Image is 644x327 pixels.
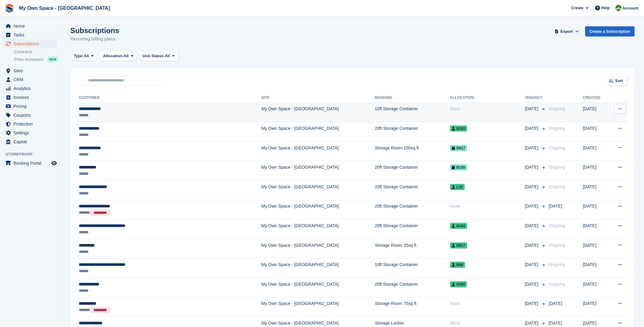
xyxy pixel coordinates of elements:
[549,321,562,325] span: [DATE]
[261,122,375,142] td: My Own Space - [GEOGRAPHIC_DATA]
[70,36,119,43] p: Recurring billing plans
[48,56,58,62] div: NEW
[375,200,450,220] td: 20ft Storage Container
[13,31,50,39] span: Tasks
[571,5,583,11] span: Create
[525,203,540,209] span: [DATE]
[13,93,50,102] span: Invoices
[13,129,50,137] span: Settings
[123,53,129,59] span: All
[549,282,565,287] span: Ongoing
[583,258,609,278] td: [DATE]
[583,180,609,200] td: [DATE]
[13,137,50,146] span: Capital
[561,28,573,35] span: Export
[583,278,609,297] td: [DATE]
[375,297,450,317] td: Storage Room 75sq ft
[261,93,375,103] th: Site
[450,145,467,151] span: D517
[261,200,375,220] td: My Own Space - [GEOGRAPHIC_DATA]
[5,4,14,13] img: stora-icon-8386f47178a22dfd0bd8f6a31ec36ba5ce8667c1dd55bd0f319d3a0aa187defe.svg
[549,204,562,209] span: [DATE]
[583,239,609,258] td: [DATE]
[13,120,50,128] span: Protection
[549,243,565,248] span: Ongoing
[525,106,540,112] span: [DATE]
[583,103,609,122] td: [DATE]
[450,281,467,288] span: S350
[450,242,467,249] span: D617
[525,320,540,326] span: [DATE]
[549,223,565,228] span: Ongoing
[3,39,58,48] a: menu
[261,220,375,239] td: My Own Space - [GEOGRAPHIC_DATA]
[525,223,540,229] span: [DATE]
[583,141,609,161] td: [DATE]
[583,297,609,317] td: [DATE]
[261,239,375,258] td: My Own Space - [GEOGRAPHIC_DATA]
[3,84,58,93] a: menu
[74,53,84,59] span: Type:
[549,184,565,189] span: Ongoing
[525,145,540,151] span: [DATE]
[103,53,123,59] span: Allocation:
[616,5,622,11] img: Keely
[3,159,58,167] a: menu
[549,262,565,267] span: Ongoing
[3,22,58,30] a: menu
[3,137,58,146] a: menu
[261,278,375,297] td: My Own Space - [GEOGRAPHIC_DATA]
[375,122,450,142] td: 20ft Storage Container
[261,180,375,200] td: My Own Space - [GEOGRAPHIC_DATA]
[3,75,58,84] a: menu
[13,39,50,48] span: Subscriptions
[549,301,562,306] span: [DATE]
[375,103,450,122] td: 10ft Storage Container
[3,120,58,128] a: menu
[450,184,465,190] span: L23
[549,126,565,131] span: Ongoing
[84,53,89,59] span: All
[375,220,450,239] td: 20ft Storage Container
[3,93,58,102] a: menu
[525,300,540,307] span: [DATE]
[525,242,540,249] span: [DATE]
[375,258,450,278] td: 10ft Storage Container
[525,261,540,268] span: [DATE]
[583,93,609,103] th: Created
[623,5,638,11] span: Account
[3,66,58,75] a: menu
[165,53,170,59] span: All
[525,164,540,171] span: [DATE]
[554,26,580,36] button: Export
[3,31,58,39] a: menu
[583,200,609,220] td: [DATE]
[143,53,165,59] span: Unit Status:
[261,258,375,278] td: My Own Space - [GEOGRAPHIC_DATA]
[450,262,465,268] span: B89
[615,78,623,84] span: Sort
[450,164,467,171] span: B155
[17,3,112,13] a: My Own Space - [GEOGRAPHIC_DATA]
[450,126,467,132] span: B162
[13,66,50,75] span: Sites
[13,75,50,84] span: CRM
[450,223,467,229] span: B163
[549,145,565,150] span: Ongoing
[525,125,540,132] span: [DATE]
[549,165,565,170] span: Ongoing
[13,84,50,93] span: Analytics
[525,184,540,190] span: [DATE]
[100,51,137,61] button: Allocation: All
[375,93,450,103] th: Booking
[450,106,525,112] div: None
[6,151,61,157] span: Storefront
[525,93,546,103] th: Tenancy
[13,111,50,119] span: Coupons
[583,122,609,142] td: [DATE]
[549,106,565,111] span: Ongoing
[375,239,450,258] td: Storage Room 25sq ft
[525,281,540,288] span: [DATE]
[139,51,178,61] button: Unit Status: All
[14,49,58,55] a: Contracts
